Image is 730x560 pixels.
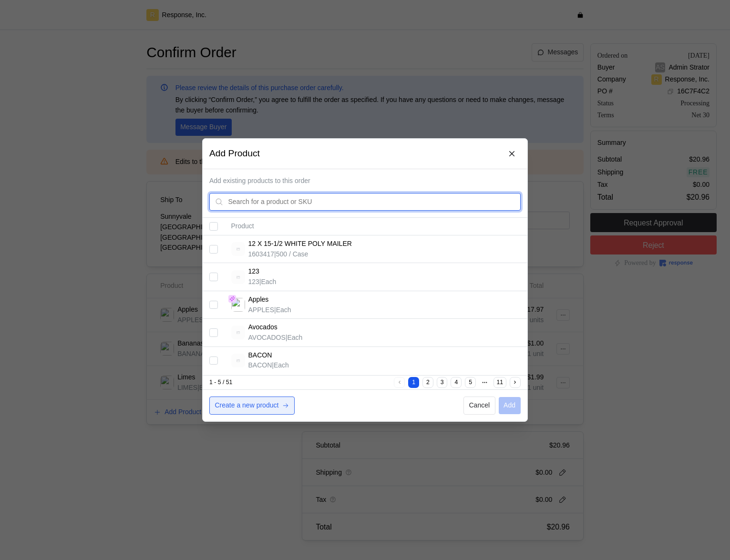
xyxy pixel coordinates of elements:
input: Select record 1 [209,245,218,254]
p: Cancel [469,400,490,411]
span: | Each [259,278,277,285]
p: Product [231,221,521,232]
input: Select record 2 [209,273,218,281]
span: BACON [248,361,272,369]
button: 3 [437,377,448,388]
input: Select record 4 [209,328,218,337]
button: Cancel [463,397,495,415]
span: | Each [272,361,289,369]
button: 11 [494,377,506,388]
p: Create a new product [215,400,279,411]
p: 123 [248,266,259,277]
input: Select all records [209,222,218,231]
p: Add existing products to this order [209,176,521,186]
p: 12 X 15-1/2 WHITE POLY MAILER [248,239,352,249]
button: Next page [510,377,521,388]
button: 4 [451,377,462,388]
span: | Each [274,305,291,313]
p: Avocados [248,322,278,333]
span: 123 [248,278,259,285]
p: BACON [248,350,272,361]
button: 1 [408,377,419,388]
span: 1603417 [248,250,275,258]
img: svg%3e [231,326,245,339]
img: svg%3e [231,354,245,367]
button: Create a new product [209,397,295,415]
img: svg%3e [231,242,245,256]
span: | Each [286,334,303,341]
input: Select record 5 [209,356,218,365]
img: 29780183-c746-4735-a374-28020c9cc1cd.jpeg [231,298,245,312]
span: AVOCADOS [248,334,286,341]
button: Previous page [394,377,405,388]
button: 5 [465,377,476,388]
button: 2 [422,377,433,388]
img: svg%3e [231,270,245,284]
div: 1 - 5 / 51 [209,378,392,387]
p: Apples [248,295,269,305]
input: Select record 3 [209,301,218,309]
input: Search for a product or SKU [228,193,515,211]
span: APPLES [248,305,274,313]
span: | 500 / Case [274,250,308,258]
h3: Add Product [209,147,260,160]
